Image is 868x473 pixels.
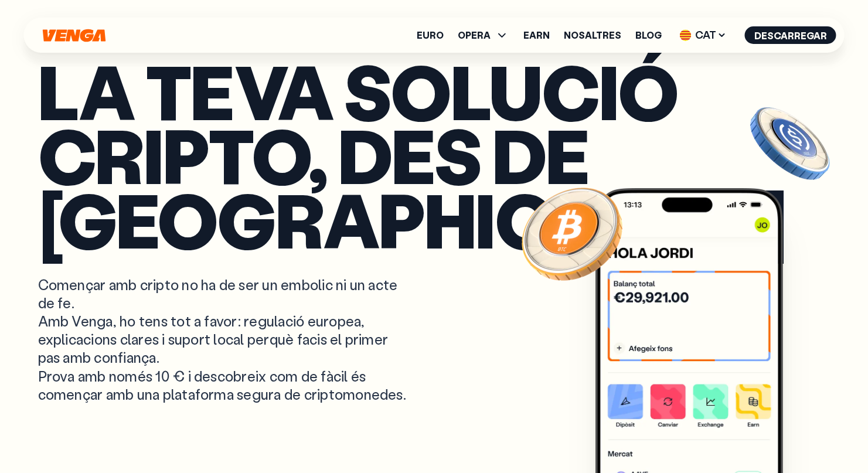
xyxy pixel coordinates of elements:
img: flag-cat [680,29,692,41]
span: OPERA [458,28,509,42]
a: Blog [635,30,662,40]
p: Començar amb cripto no ha de ser un embolic ni un acte de fe. Amb Venga, ho tens tot a favor: reg... [38,275,409,403]
span: OPERA [458,30,491,40]
a: Nosaltres [564,30,621,40]
p: La teva solució cripto, des de [GEOGRAPHIC_DATA] [38,59,830,252]
svg: Inici [42,29,107,42]
button: Descarregar [745,26,836,44]
img: Bitcoin [519,180,625,285]
img: USDC coin [748,101,832,185]
a: Euro [417,30,444,40]
a: Earn [523,30,550,40]
span: CAT [676,26,731,45]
